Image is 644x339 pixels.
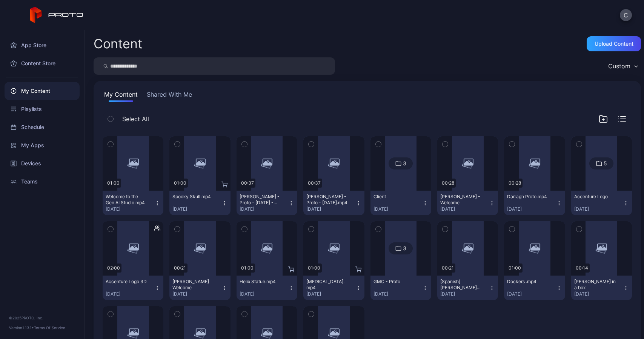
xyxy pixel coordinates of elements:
a: My Apps [5,136,80,154]
button: Accenture Logo[DATE] [571,191,632,215]
div: [DATE] [172,291,221,297]
button: C [620,9,632,21]
button: Custom [604,57,641,75]
button: Helix Statue.mp4[DATE] [237,276,297,300]
div: [DATE] [574,206,623,212]
div: [DATE] [240,291,288,297]
span: Select All [122,114,149,123]
div: Welcome to the Gen AI Studio.mp4 [106,194,147,206]
button: [PERSON_NAME] - Proto - [DATE].mp4[DATE] [303,191,364,215]
div: Client [373,194,415,200]
button: Shared With Me [145,90,194,102]
button: [PERSON_NAME] Welcome[DATE] [169,276,230,300]
a: Content Store [5,54,80,72]
button: Accenture Logo 3D[DATE] [103,276,163,300]
div: 3 [403,245,406,252]
div: [Spanish] Darragh Welcome [440,279,482,291]
button: My Content [103,90,139,102]
div: Helix Statue.mp4 [240,279,281,285]
div: 5 [604,160,607,167]
div: [DATE] [106,291,154,297]
div: [DATE] [240,206,288,212]
div: Darragh Quinn - Welcome [440,194,482,206]
button: Darragh Proto.mp4[DATE] [504,191,565,215]
button: [Spanish] [PERSON_NAME] Welcome[DATE] [437,276,498,300]
div: [DATE] [172,206,221,212]
div: [DATE] [440,291,489,297]
button: [MEDICAL_DATA].mp4[DATE] [303,276,364,300]
div: 3 [403,160,406,167]
div: [DATE] [440,206,489,212]
div: Tom Foster - Proto - 1 May 2025 - V2.mp4 [240,194,281,206]
button: [PERSON_NAME] in a box[DATE] [571,276,632,300]
div: Accenture Logo 3D [106,279,147,285]
div: Upload Content [595,41,633,47]
button: Upload Content [587,36,641,51]
div: [DATE] [574,291,623,297]
a: Terms Of Service [34,325,65,330]
div: Darragh Proto.mp4 [507,194,549,200]
div: Custom [608,62,630,70]
button: [PERSON_NAME] - Proto - [DATE] - V2.mp4[DATE] [237,191,297,215]
button: Welcome to the Gen AI Studio.mp4[DATE] [103,191,163,215]
div: Spooky Skull.mp4 [172,194,214,200]
div: Dockers .mp4 [507,279,549,285]
a: App Store [5,36,80,54]
button: Spooky Skull.mp4[DATE] [169,191,230,215]
a: Playlists [5,100,80,118]
div: [DATE] [306,206,355,212]
div: [DATE] [373,206,422,212]
div: Accenture Logo [574,194,616,200]
div: GMC - Proto [373,279,415,285]
a: My Content [5,82,80,100]
a: Schedule [5,118,80,136]
div: [DATE] [507,206,556,212]
a: Devices [5,154,80,173]
span: Version 1.13.1 • [9,325,34,330]
div: [DATE] [106,206,154,212]
div: Darragh Welcome [172,279,214,291]
div: Human Heart.mp4 [306,279,348,291]
div: © 2025 PROTO, Inc. [9,315,75,321]
button: [PERSON_NAME] - Welcome[DATE] [437,191,498,215]
button: GMC - Proto[DATE] [370,276,431,300]
div: [DATE] [306,291,355,297]
div: Tom Foster - Proto - 1 May 2025.mp4 [306,194,348,206]
div: [DATE] [507,291,556,297]
div: Chris in a box [574,279,616,291]
div: [DATE] [373,291,422,297]
div: Content [94,37,142,50]
button: Client[DATE] [370,191,431,215]
button: Dockers .mp4[DATE] [504,276,565,300]
a: Teams [5,173,80,191]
